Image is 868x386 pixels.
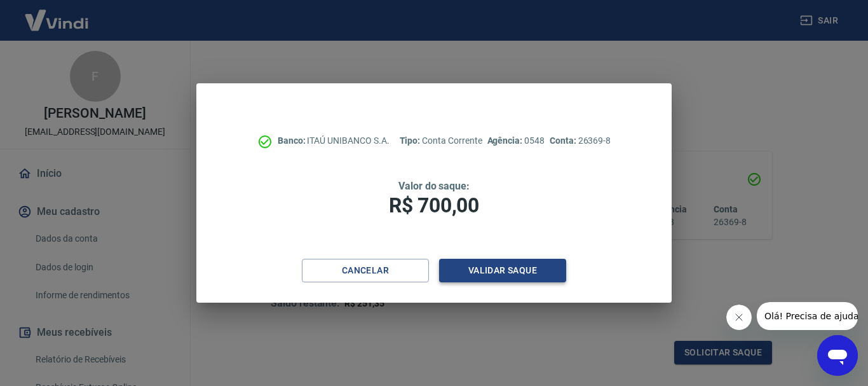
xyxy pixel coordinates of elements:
span: Banco: [278,135,308,146]
button: Validar saque [439,259,566,282]
span: R$ 700,00 [389,193,479,217]
button: Cancelar [302,259,429,282]
span: Olá! Precisa de ajuda? [8,9,107,19]
span: Tipo: [400,135,423,146]
p: ITAÚ UNIBANCO S.A. [278,134,390,148]
iframe: Mensagem da empresa [757,302,858,330]
p: 0548 [487,134,545,148]
iframe: Fechar mensagem [726,305,752,330]
span: Valor do saque: [398,180,470,192]
p: 26369-8 [550,134,611,148]
iframe: Botão para abrir a janela de mensagens [817,335,858,376]
span: Agência: [487,135,525,146]
span: Conta: [550,135,578,146]
p: Conta Corrente [400,134,482,148]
